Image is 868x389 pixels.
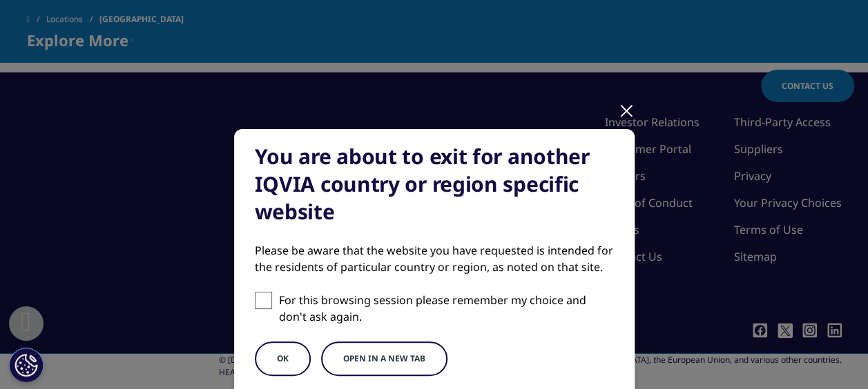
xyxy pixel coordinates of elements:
button: OK [255,341,311,376]
p: For this browsing session please remember my choice and don't ask again. [279,292,614,325]
button: Open in a new tab [321,341,447,376]
div: Please be aware that the website you have requested is intended for the residents of particular c... [255,242,614,275]
div: You are about to exit for another IQVIA country or region specific website [255,143,614,226]
button: Definições de cookies [9,348,44,382]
